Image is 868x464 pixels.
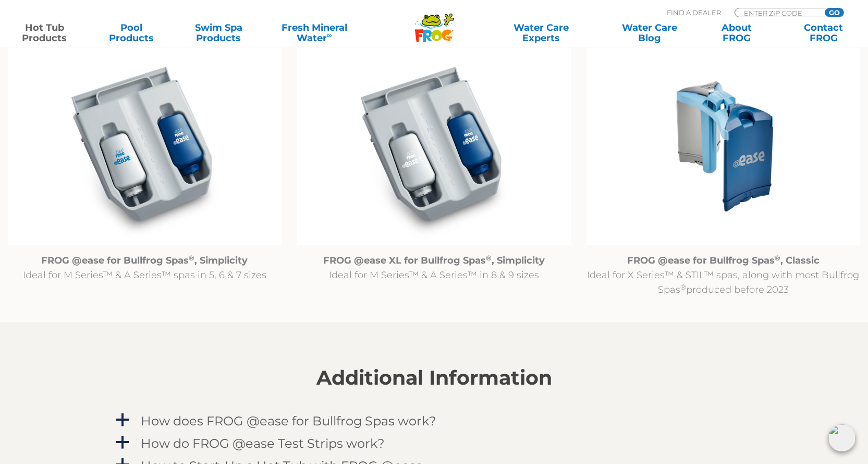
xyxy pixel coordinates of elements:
a: ContactFROG [790,22,858,43]
strong: FROG @ease for Bullfrog Spas , Simplicity [41,255,248,266]
img: @ease_Bullfrog_FROG @easeXL for Bullfrog Spas with Filter [297,47,571,245]
a: Hot TubProducts [10,22,78,43]
input: Zip Code Form [743,8,813,17]
img: openIcon [828,424,855,451]
a: PoolProducts [97,22,165,43]
img: Untitled design (94) [586,47,860,245]
img: @ease_Bullfrog_FROG @ease R180 for Bullfrog Spas with Filter [8,47,282,245]
h4: How do FROG @ease Test Strips work? [141,436,385,450]
a: a How does FROG @ease for Bullfrog Spas work? [114,411,755,431]
sup: ® [486,254,492,262]
a: AboutFROG [703,22,771,43]
span: a [115,435,130,450]
h2: Additional Information [114,366,755,389]
strong: FROG @ease XL for Bullfrog Spas , Simplicity [323,255,545,266]
p: Find A Dealer [667,8,721,17]
p: Ideal for M Series™ & A Series™ spas in 5, 6 & 7 sizes [8,253,282,282]
a: Swim SpaProducts [185,22,252,43]
sup: ∞ [327,31,332,39]
a: a How do FROG @ease Test Strips work? [114,434,755,453]
strong: FROG @ease for Bullfrog Spas , Classic [627,255,820,266]
sup: ® [189,254,194,262]
a: Fresh MineralWater∞ [272,22,357,43]
p: Ideal for M Series™ & A Series™ in 8 & 9 sizes [297,253,571,282]
input: GO [825,8,843,17]
span: a [115,412,130,428]
p: Ideal for X Series™ & STIL™ spas, along with most Bullfrog Spas produced before 2023 [586,253,860,297]
sup: ® [775,254,780,262]
a: Water CareExperts [486,22,596,43]
a: Water CareBlog [616,22,683,43]
sup: ® [680,283,686,291]
h4: How does FROG @ease for Bullfrog Spas work? [141,414,436,428]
